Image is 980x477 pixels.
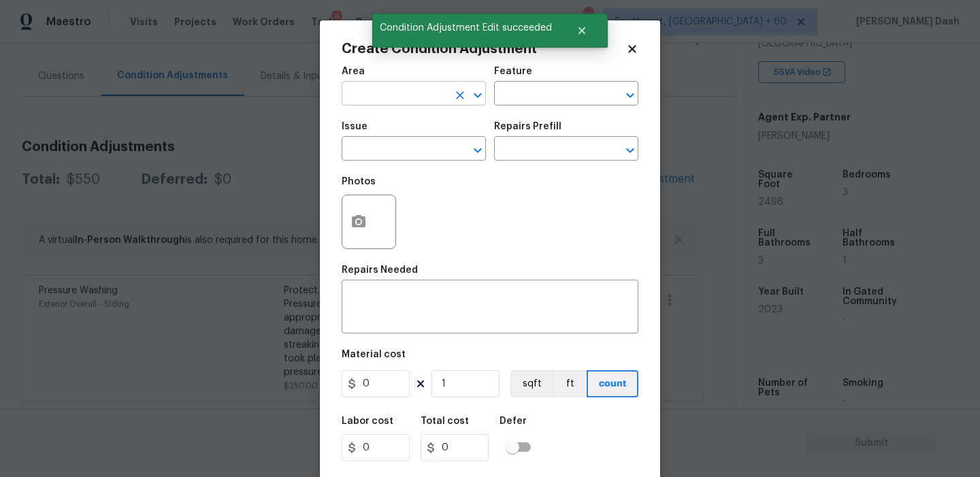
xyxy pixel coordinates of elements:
button: count [587,370,638,397]
button: ft [553,370,587,397]
button: sqft [510,370,553,397]
button: Clear [451,86,470,105]
button: Open [468,86,487,105]
h5: Area [342,67,365,76]
h5: Repairs Needed [342,265,418,275]
button: Close [559,17,604,44]
h5: Issue [342,122,367,131]
h5: Feature [494,67,532,76]
h5: Defer [500,416,527,426]
h5: Repairs Prefill [494,122,561,131]
span: Condition Adjustment Edit succeeded [372,14,559,42]
h5: Total cost [421,416,469,426]
button: Open [468,141,487,160]
button: Open [621,141,640,160]
h2: Create Condition Adjustment [342,42,626,56]
h5: Photos [342,177,376,186]
button: Open [621,86,640,105]
h5: Material cost [342,350,406,359]
h5: Labor cost [342,416,393,426]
